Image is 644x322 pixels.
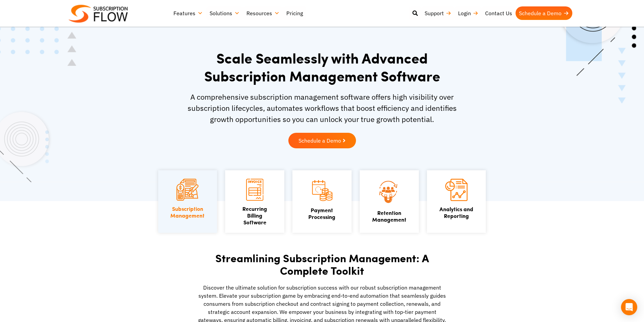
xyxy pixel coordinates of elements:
[69,5,128,23] img: Subscriptionflow
[516,6,572,20] a: Schedule a Demo
[176,179,198,201] img: Subscription Management icon
[206,6,243,20] a: Solutions
[170,205,205,219] a: SubscriptionManagement
[197,252,447,277] h2: Streamlining Subscription Management: A Complete Toolkit
[182,49,462,84] h1: Scale Seamlessly with Advanced Subscription Management Software
[482,6,516,20] a: Contact Us
[445,179,468,201] img: Analytics and Reporting icon
[288,133,356,148] a: Schedule a Demo
[170,6,206,20] a: Features
[243,6,283,20] a: Resources
[283,6,306,20] a: Pricing
[311,179,333,202] img: Payment Processing icon
[421,6,455,20] a: Support
[182,91,462,125] p: A comprehensive subscription management software offers high visibility over subscription lifecyc...
[246,179,263,201] img: Recurring Billing Software icon
[308,206,335,221] a: PaymentProcessing
[370,179,409,204] img: Retention Management icon
[372,209,406,223] a: Retention Management
[455,6,482,20] a: Login
[439,205,473,220] a: Analytics andReporting
[242,205,267,226] a: Recurring Billing Software
[299,138,341,143] span: Schedule a Demo
[621,299,637,315] div: Open Intercom Messenger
